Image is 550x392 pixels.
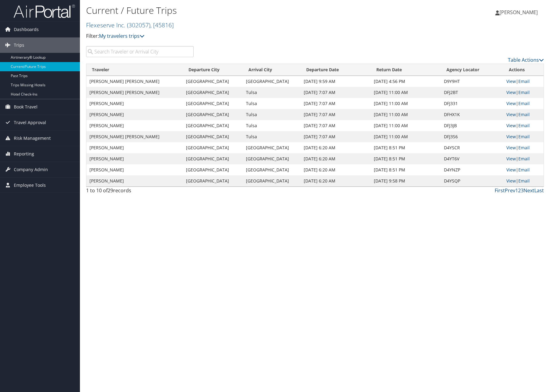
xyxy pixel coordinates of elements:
[14,131,51,146] span: Risk Management
[14,178,46,193] span: Employee Tools
[503,98,544,109] td: |
[301,131,371,142] td: [DATE] 7:07 AM
[301,109,371,120] td: [DATE] 7:07 AM
[108,187,113,194] span: 29
[506,178,516,184] a: View
[441,164,503,175] td: D4YNZP
[371,131,441,142] td: [DATE] 11:00 AM
[503,142,544,153] td: |
[183,120,243,131] td: [GEOGRAPHIC_DATA]
[515,187,518,194] a: 1
[371,98,441,109] td: [DATE] 11:00 AM
[86,120,183,131] td: [PERSON_NAME]
[441,87,503,98] td: DFJ2BT
[301,142,371,153] td: [DATE] 6:20 AM
[86,164,183,175] td: [PERSON_NAME]
[243,109,300,120] td: Tulsa
[243,142,300,153] td: [GEOGRAPHIC_DATA]
[14,22,39,37] span: Dashboards
[518,112,530,117] a: Email
[183,98,243,109] td: [GEOGRAPHIC_DATA]
[503,87,544,98] td: |
[99,33,144,39] a: My travelers trips
[371,109,441,120] td: [DATE] 11:00 AM
[441,142,503,153] td: D4YSCR
[183,76,243,87] td: [GEOGRAPHIC_DATA]
[506,167,516,173] a: View
[518,145,530,151] a: Email
[86,4,391,17] h1: Current / Future Trips
[503,76,544,87] td: |
[508,57,544,63] a: Table Actions
[14,162,48,177] span: Company Admin
[518,123,530,128] a: Email
[86,175,183,186] td: [PERSON_NAME]
[243,64,300,76] th: Arrival City: activate to sort column ascending
[86,109,183,120] td: [PERSON_NAME]
[301,98,371,109] td: [DATE] 7:07 AM
[518,100,530,106] a: Email
[86,153,183,164] td: [PERSON_NAME]
[86,87,183,98] td: [PERSON_NAME] [PERSON_NAME]
[371,64,441,76] th: Return Date: activate to sort column ascending
[441,98,503,109] td: DFJ331
[183,109,243,120] td: [GEOGRAPHIC_DATA]
[503,175,544,186] td: |
[518,187,521,194] a: 2
[503,120,544,131] td: |
[14,37,24,53] span: Trips
[506,123,516,128] a: View
[506,145,516,151] a: View
[506,156,516,162] a: View
[441,153,503,164] td: D4YT6V
[518,89,530,95] a: Email
[518,78,530,84] a: Email
[14,4,75,18] img: airportal-logo.png
[518,134,530,139] a: Email
[86,98,183,109] td: [PERSON_NAME]
[243,164,300,175] td: [GEOGRAPHIC_DATA]
[243,153,300,164] td: [GEOGRAPHIC_DATA]
[86,32,391,40] p: Filter:
[524,187,534,194] a: Next
[243,175,300,186] td: [GEOGRAPHIC_DATA]
[506,134,516,139] a: View
[441,120,503,131] td: DFJ3JB
[127,21,150,29] span: ( 302057 )
[441,109,503,120] td: DFHX1K
[505,187,515,194] a: Prev
[243,87,300,98] td: Tulsa
[243,120,300,131] td: Tulsa
[150,21,174,29] span: , [ 45816 ]
[14,146,34,162] span: Reporting
[495,187,505,194] a: First
[301,120,371,131] td: [DATE] 7:07 AM
[301,76,371,87] td: [DATE] 9:59 AM
[86,64,183,76] th: Traveler: activate to sort column ascending
[183,87,243,98] td: [GEOGRAPHIC_DATA]
[301,153,371,164] td: [DATE] 6:20 AM
[301,164,371,175] td: [DATE] 6:20 AM
[534,187,544,194] a: Last
[441,175,503,186] td: D4YSQP
[441,76,503,87] td: D9Y9HT
[518,167,530,173] a: Email
[500,9,538,16] span: [PERSON_NAME]
[371,76,441,87] td: [DATE] 4:56 PM
[441,131,503,142] td: DFJ3S6
[243,76,300,87] td: [GEOGRAPHIC_DATA]
[503,131,544,142] td: |
[86,131,183,142] td: [PERSON_NAME] [PERSON_NAME]
[14,115,46,130] span: Travel Approval
[301,87,371,98] td: [DATE] 7:07 AM
[371,87,441,98] td: [DATE] 11:00 AM
[371,175,441,186] td: [DATE] 9:58 PM
[518,178,530,184] a: Email
[518,156,530,162] a: Email
[301,64,371,76] th: Departure Date: activate to sort column descending
[506,78,516,84] a: View
[243,98,300,109] td: Tulsa
[503,164,544,175] td: |
[14,99,38,115] span: Book Travel
[506,112,516,117] a: View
